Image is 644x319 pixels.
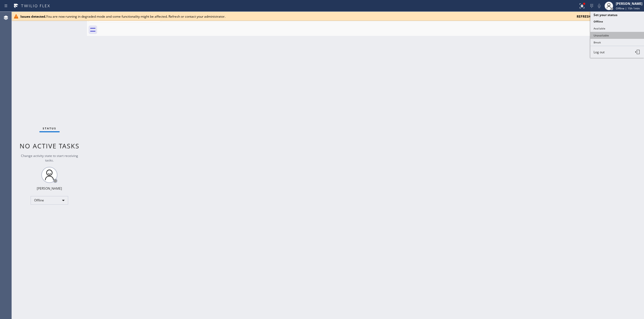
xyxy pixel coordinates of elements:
[595,2,603,10] button: Mute
[20,141,79,150] span: No active tasks
[21,153,78,163] span: Change activity state to start receiving tasks.
[20,14,46,19] b: Issues detected.
[577,14,591,19] span: refresh
[616,6,640,10] span: Offline | 15h 1min
[43,126,56,130] span: Status
[20,14,572,19] div: You are now running in degraded mode and some functionality might be affected. Refresh or contact...
[37,186,62,191] div: [PERSON_NAME]
[616,1,642,6] div: [PERSON_NAME]
[31,196,68,205] div: Offline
